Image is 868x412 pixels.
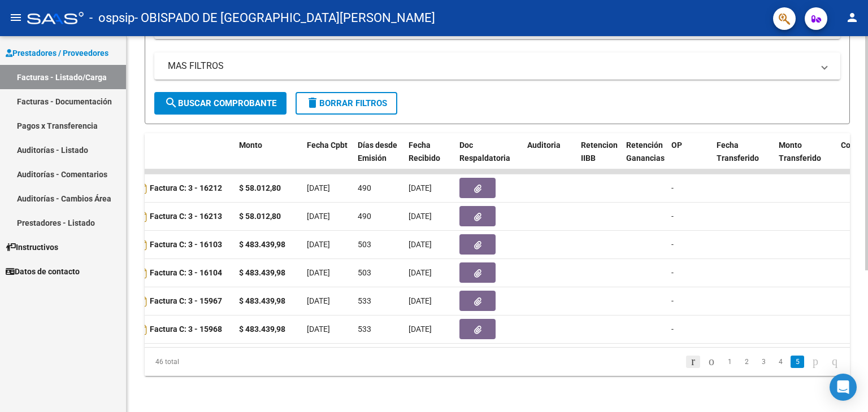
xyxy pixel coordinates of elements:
[358,183,371,192] span: 490
[145,348,284,376] div: 46 total
[723,356,736,368] a: 1
[789,352,806,371] li: page 5
[6,47,108,59] span: Prestadores / Proveedores
[791,356,804,368] a: 5
[307,141,348,150] span: Fecha Cpbt
[154,52,840,80] mat-expansion-panel-header: MAS FILTROS
[409,240,432,249] span: [DATE]
[239,240,285,249] strong: $ 483.439,98
[6,265,80,278] span: Datos de contacto
[830,374,857,401] div: Open Intercom Messenger
[774,356,787,368] a: 4
[686,356,700,368] a: go to first page
[827,356,843,368] a: go to last page
[9,11,23,24] mat-icon: menu
[358,325,371,334] span: 533
[307,325,330,334] span: [DATE]
[409,141,440,163] span: Fecha Recibido
[404,133,455,183] datatable-header-cell: Fecha Recibido
[164,96,178,109] mat-icon: search
[527,141,561,150] span: Auditoria
[755,352,772,371] li: page 3
[409,268,432,277] span: [DATE]
[353,133,404,183] datatable-header-cell: Días desde Emisión
[721,352,738,371] li: page 1
[671,240,674,249] span: -
[239,325,285,334] strong: $ 483.439,98
[239,268,285,277] strong: $ 483.439,98
[671,141,682,150] span: OP
[164,98,276,108] span: Buscar Comprobante
[239,212,281,221] strong: $ 58.012,80
[845,11,859,24] mat-icon: person
[622,133,667,183] datatable-header-cell: Retención Ganancias
[808,356,823,368] a: go to next page
[150,184,222,193] strong: Factura C: 3 - 16212
[134,6,435,30] span: - OBISPADO DE [GEOGRAPHIC_DATA][PERSON_NAME]
[717,141,759,163] span: Fecha Transferido
[740,356,753,368] a: 2
[239,141,262,150] span: Monto
[772,352,789,371] li: page 4
[307,240,330,249] span: [DATE]
[626,141,665,163] span: Retención Ganancias
[296,92,397,115] button: Borrar Filtros
[306,96,319,109] mat-icon: delete
[239,183,281,192] strong: $ 58.012,80
[757,356,770,368] a: 3
[307,183,330,192] span: [DATE]
[712,133,774,183] datatable-header-cell: Fecha Transferido
[358,296,371,305] span: 533
[671,325,674,334] span: -
[671,296,674,305] span: -
[671,268,674,277] span: -
[581,141,618,163] span: Retencion IIBB
[306,98,387,108] span: Borrar Filtros
[738,352,755,371] li: page 2
[459,141,510,163] span: Doc Respaldatoria
[774,133,836,183] datatable-header-cell: Monto Transferido
[409,325,432,334] span: [DATE]
[307,212,330,221] span: [DATE]
[358,268,371,277] span: 503
[523,133,576,183] datatable-header-cell: Auditoria
[154,92,287,115] button: Buscar Comprobante
[89,6,134,30] span: - ospsip
[704,356,719,368] a: go to previous page
[671,212,674,221] span: -
[302,133,353,183] datatable-header-cell: Fecha Cpbt
[168,60,813,72] mat-panel-title: MAS FILTROS
[150,269,222,278] strong: Factura C: 3 - 16104
[409,212,432,221] span: [DATE]
[150,212,222,221] strong: Factura C: 3 - 16213
[116,133,235,183] datatable-header-cell: CPBT
[150,240,222,249] strong: Factura C: 3 - 16103
[455,133,523,183] datatable-header-cell: Doc Respaldatoria
[6,241,58,253] span: Instructivos
[409,183,432,192] span: [DATE]
[239,296,285,305] strong: $ 483.439,98
[150,325,222,334] strong: Factura C: 3 - 15968
[358,240,371,249] span: 503
[779,141,821,163] span: Monto Transferido
[409,296,432,305] span: [DATE]
[667,133,712,183] datatable-header-cell: OP
[307,268,330,277] span: [DATE]
[307,296,330,305] span: [DATE]
[671,183,674,192] span: -
[358,141,397,163] span: Días desde Emisión
[150,297,222,306] strong: Factura C: 3 - 15967
[358,212,371,221] span: 490
[235,133,302,183] datatable-header-cell: Monto
[576,133,622,183] datatable-header-cell: Retencion IIBB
